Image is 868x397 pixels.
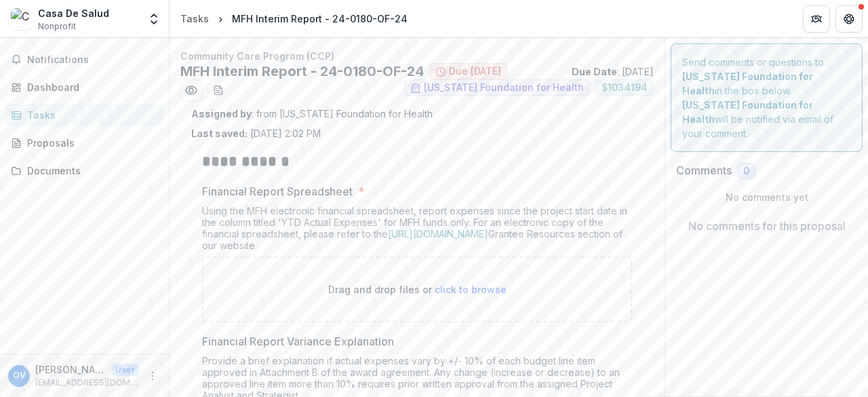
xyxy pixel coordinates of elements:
[27,136,153,150] div: Proposals
[208,79,229,101] button: download-word-button
[601,82,648,94] span: $ 1034194
[175,9,413,29] nav: breadcrumb
[572,64,654,79] p: : [DATE]
[676,164,732,177] h2: Comments
[449,66,501,77] span: Due [DATE]
[27,164,153,178] div: Documents
[743,166,749,177] span: 0
[5,159,163,182] a: Documents
[202,183,353,200] p: Financial Report Spreadsheet
[328,282,507,297] p: Drag and drop files or
[676,190,857,204] p: No comments yet
[180,63,424,79] h2: MFH Interim Report - 24-0180-OF-24
[835,5,863,33] button: Get Help
[388,228,488,240] a: [URL][DOMAIN_NAME]
[35,377,139,389] p: [EMAIL_ADDRESS][DOMAIN_NAME]
[13,371,26,380] div: Ophelia Velasquez
[27,80,153,94] div: Dashboard
[27,54,158,66] span: Notifications
[180,12,209,26] div: Tasks
[671,43,863,152] div: Send comments or questions to in the box below. will be notified via email of your comment.
[688,218,846,234] p: No comments for this proposal
[27,108,153,122] div: Tasks
[5,76,163,98] a: Dashboard
[191,126,321,140] p: [DATE] 2:02 PM
[180,79,202,101] button: Preview 88e77dfb-2b1a-49e5-aa28-e1dc648249c2.pdf
[202,333,394,349] p: Financial Report Variance Explanation
[435,284,507,295] span: click to browse
[35,362,106,377] p: [PERSON_NAME]
[5,49,163,71] button: Notifications
[5,132,163,154] a: Proposals
[144,5,163,33] button: Open entity switcher
[682,71,813,96] strong: [US_STATE] Foundation for Health
[5,104,163,126] a: Tasks
[572,66,617,77] strong: Due Date
[191,108,252,119] strong: Assigned by
[180,49,654,63] p: Community Care Program (CCP)
[191,107,643,121] p: : from [US_STATE] Foundation for Health
[175,9,214,29] a: Tasks
[202,205,632,257] div: Using the MFH electronic financial spreadsheet, report expenses since the project start date in t...
[144,368,161,384] button: More
[424,82,584,94] span: [US_STATE] Foundation for Health
[803,5,830,33] button: Partners
[232,12,408,26] div: MFH Interim Report - 24-0180-OF-24
[11,8,33,30] img: Casa De Salud
[682,99,813,125] strong: [US_STATE] Foundation for Health
[111,364,139,376] p: User
[38,6,109,20] div: Casa De Salud
[191,128,248,139] strong: Last saved:
[38,20,76,33] span: Nonprofit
